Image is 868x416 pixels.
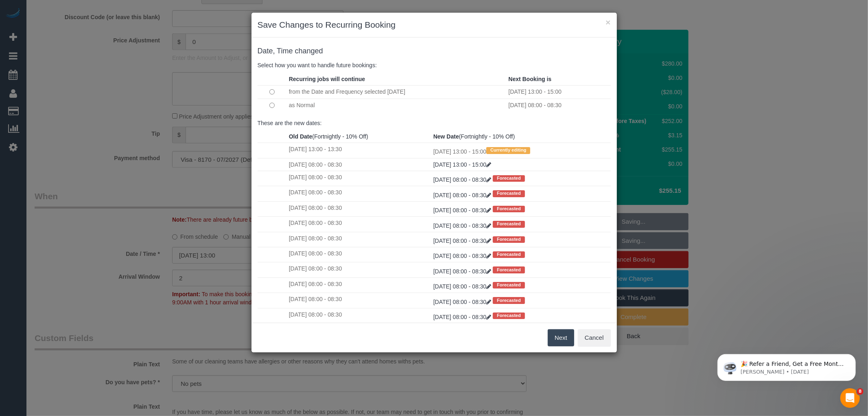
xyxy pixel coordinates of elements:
td: [DATE] 08:00 - 08:30 [287,293,431,308]
span: Forecasted [493,297,525,304]
a: [DATE] 08:00 - 08:30 [433,299,493,305]
td: [DATE] 08:00 - 08:30 [287,277,431,293]
td: as Normal [287,99,507,112]
span: Forecasted [493,206,525,212]
button: × [606,18,610,26]
span: 8 [857,388,864,395]
span: Forecasted [493,266,525,273]
td: [DATE] 08:00 - 08:30 [506,99,610,112]
td: [DATE] 08:00 - 08:30 [287,217,431,232]
p: These are the new dates: [258,119,611,127]
td: [DATE] 08:00 - 08:30 [287,186,431,201]
th: (Fortnightly - 10% Off) [287,130,431,143]
td: from the Date and Frequency selected [DATE] [287,85,507,99]
td: [DATE] 13:00 - 15:00 [431,143,611,158]
a: [DATE] 08:00 - 08:30 [433,176,493,183]
button: Next [548,329,574,346]
iframe: Intercom notifications message [705,337,868,394]
a: [DATE] 08:00 - 08:30 [433,192,493,198]
td: [DATE] 13:00 - 15:00 [506,85,610,99]
td: [DATE] 08:00 - 08:30 [287,158,431,171]
span: Forecasted [493,190,525,197]
a: [DATE] 08:00 - 08:30 [433,207,493,214]
span: 🎉 Refer a Friend, Get a Free Month! 🎉 Love Automaid? Share the love! When you refer a friend who ... [35,24,139,111]
td: [DATE] 08:00 - 08:30 [287,171,431,186]
a: [DATE] 08:00 - 08:30 [433,268,493,275]
a: [DATE] 08:00 - 08:30 [433,222,493,229]
td: [DATE] 08:00 - 08:30 [287,247,431,262]
p: Select how you want to handle future bookings: [258,61,611,69]
span: Forecasted [493,313,525,319]
a: [DATE] 08:00 - 08:30 [433,238,493,244]
button: Cancel [578,329,611,346]
span: Currently editing [486,147,530,154]
strong: Next Booking is [508,76,551,82]
a: [DATE] 08:00 - 08:30 [433,283,493,290]
p: Message from Ellie, sent 4d ago [35,31,140,39]
span: Forecasted [493,282,525,288]
td: [DATE] 13:00 - 13:30 [287,143,431,158]
span: Date, Time [258,47,293,55]
span: Forecasted [493,236,525,243]
h4: changed [258,47,611,55]
span: Forecasted [493,221,525,227]
h3: Save Changes to Recurring Booking [258,19,611,31]
td: [DATE] 08:00 - 08:30 [287,201,431,216]
iframe: Intercom live chat [840,388,860,408]
strong: New Date [433,133,459,140]
a: [DATE] 08:00 - 08:30 [433,253,493,259]
td: [DATE] 08:00 - 08:30 [287,262,431,277]
strong: Recurring jobs will continue [289,76,365,82]
th: (Fortnightly - 10% Off) [431,130,611,143]
span: Forecasted [493,251,525,258]
a: [DATE] 13:00 - 15:00 [433,161,491,168]
td: [DATE] 08:00 - 08:30 [287,232,431,247]
a: [DATE] 08:00 - 08:30 [433,314,493,320]
td: [DATE] 08:00 - 08:30 [287,308,431,323]
strong: Old Date [289,133,313,140]
span: Forecasted [493,175,525,182]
